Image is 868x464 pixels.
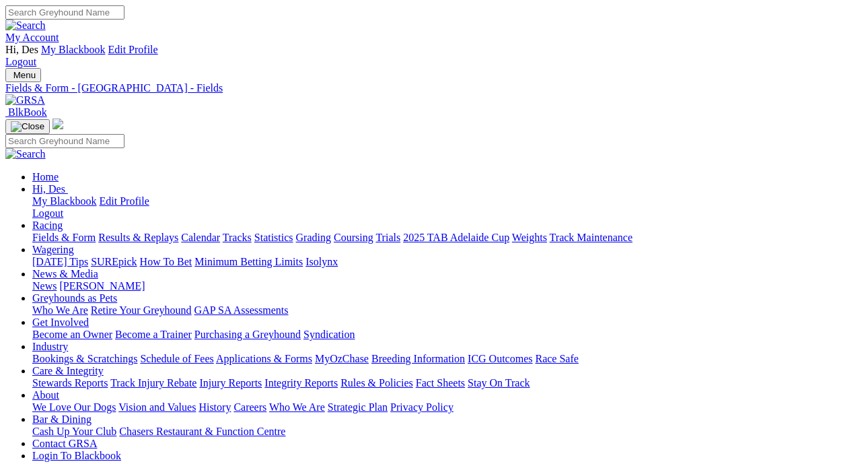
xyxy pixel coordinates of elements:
a: Fact Sheets [416,377,465,389]
a: My Account [5,32,59,43]
a: Industry [32,341,68,352]
a: Schedule of Fees [140,353,213,364]
a: My Blackbook [32,195,97,207]
a: About [32,389,59,401]
img: Search [5,148,46,160]
a: Care & Integrity [32,365,104,376]
a: Trials [375,232,400,243]
a: Chasers Restaurant & Function Centre [119,426,285,437]
div: Industry [32,353,863,365]
a: History [198,401,231,413]
a: Bar & Dining [32,413,92,425]
a: Wagering [32,244,74,255]
div: Care & Integrity [32,377,863,389]
a: News [32,280,57,292]
button: Toggle navigation [5,68,41,82]
div: Greyhounds as Pets [32,304,863,317]
a: Tracks [223,232,252,243]
div: Bar & Dining [32,426,863,438]
a: 2025 TAB Adelaide Cup [403,232,509,243]
a: Minimum Betting Limits [194,256,303,267]
a: Stewards Reports [32,377,108,389]
a: MyOzChase [315,353,369,364]
a: Edit Profile [100,195,149,207]
a: Results & Replays [98,232,178,243]
a: Bookings & Scratchings [32,353,137,364]
a: GAP SA Assessments [194,304,289,316]
a: Get Involved [32,317,89,328]
a: Logout [32,207,63,219]
a: ICG Outcomes [468,353,532,364]
a: Become an Owner [32,329,112,340]
a: Home [32,171,59,183]
input: Search [5,5,124,20]
a: Integrity Reports [264,377,338,389]
div: News & Media [32,280,863,292]
a: Isolynx [305,256,338,267]
a: Greyhounds as Pets [32,292,117,304]
a: Track Maintenance [550,232,632,243]
img: logo-grsa-white.png [52,119,63,129]
a: [DATE] Tips [32,256,88,267]
span: Hi, Des [5,44,38,55]
div: Wagering [32,256,863,268]
a: Become a Trainer [115,329,192,340]
div: About [32,401,863,413]
img: Close [11,121,44,132]
div: Racing [32,232,863,244]
a: Hi, Des [32,183,68,195]
a: Contact GRSA [32,438,97,449]
a: Track Injury Rebate [110,377,196,389]
span: Hi, Des [32,183,65,195]
input: Search [5,134,124,148]
a: Purchasing a Greyhound [194,329,301,340]
a: How To Bet [140,256,192,267]
a: Breeding Information [371,353,465,364]
a: [PERSON_NAME] [59,280,145,292]
a: Race Safe [535,353,578,364]
a: Rules & Policies [340,377,413,389]
button: Toggle navigation [5,119,50,134]
a: Login To Blackbook [32,450,121,461]
a: Statistics [254,232,293,243]
a: Injury Reports [199,377,262,389]
a: News & Media [32,268,98,279]
a: Strategic Plan [328,401,388,413]
a: Syndication [303,329,355,340]
div: Get Involved [32,329,863,341]
a: Edit Profile [108,44,157,55]
a: Fields & Form - [GEOGRAPHIC_DATA] - Fields [5,82,863,94]
a: Careers [233,401,266,413]
a: BlkBook [5,106,47,118]
a: Racing [32,220,63,231]
a: Who We Are [32,304,88,316]
a: Privacy Policy [390,401,454,413]
div: Hi, Des [32,195,863,220]
div: My Account [5,44,863,68]
span: Menu [13,70,36,80]
span: BlkBook [8,106,47,118]
a: SUREpick [91,256,137,267]
a: Applications & Forms [216,353,312,364]
a: Logout [5,56,36,67]
a: Vision and Values [118,401,196,413]
a: Weights [512,232,547,243]
a: We Love Our Dogs [32,401,116,413]
img: GRSA [5,94,45,106]
a: Retire Your Greyhound [91,304,192,316]
a: Who We Are [269,401,325,413]
a: My Blackbook [41,44,106,55]
a: Coursing [334,232,373,243]
a: Fields & Form [32,232,96,243]
a: Stay On Track [468,377,530,389]
img: Search [5,20,46,32]
a: Grading [296,232,331,243]
a: Cash Up Your Club [32,426,116,437]
a: Calendar [181,232,220,243]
